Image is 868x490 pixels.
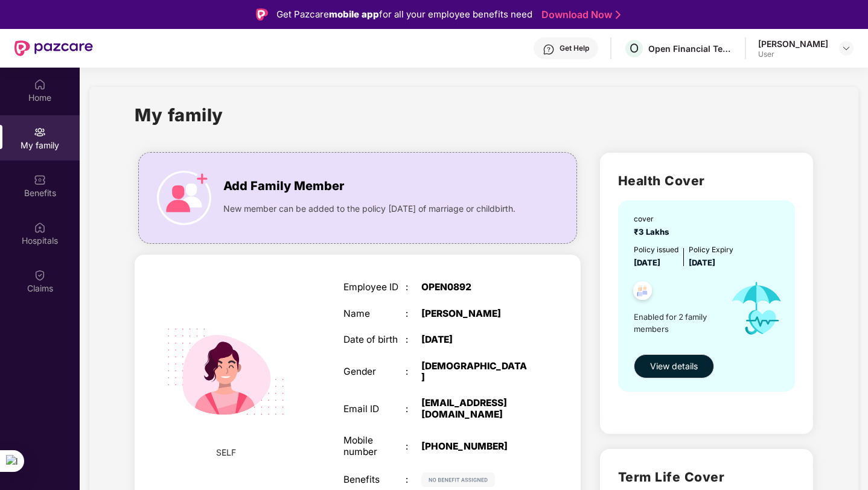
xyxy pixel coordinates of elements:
[406,308,421,319] div: :
[223,177,344,196] span: Add Family Member
[560,43,589,53] div: Get Help
[541,8,617,21] a: Download Now
[406,366,421,377] div: :
[34,269,46,281] img: svg+xml;base64,PHN2ZyBpZD0iQ2xhaW0iIHhtbG5zPSJodHRwOi8vd3d3LnczLm9yZy8yMDAwL3N2ZyIgd2lkdGg9IjIwIi...
[34,174,46,186] img: svg+xml;base64,PHN2ZyBpZD0iQmVuZWZpdHMiIHhtbG5zPSJodHRwOi8vd3d3LnczLm9yZy8yMDAwL3N2ZyIgd2lkdGg9Ij...
[276,7,532,22] div: Get Pazcare for all your employee benefits need
[157,171,211,225] img: icon
[618,171,795,191] h2: Health Cover
[689,244,733,256] div: Policy Expiry
[630,41,639,56] span: O
[689,258,715,267] span: [DATE]
[256,8,268,21] img: Logo
[634,214,674,225] div: cover
[421,361,530,383] div: [DEMOGRAPHIC_DATA]
[343,282,406,293] div: Employee ID
[634,311,720,336] span: Enabled for 2 family members
[406,282,421,293] div: :
[406,441,421,452] div: :
[343,366,406,377] div: Gender
[618,467,795,487] h2: Term Life Cover
[421,334,530,345] div: [DATE]
[634,244,678,256] div: Policy issued
[152,297,300,446] img: svg+xml;base64,PHN2ZyB4bWxucz0iaHR0cDovL3d3dy53My5vcmcvMjAwMC9zdmciIHdpZHRoPSIyMjQiIGhlaWdodD0iMT...
[421,282,530,293] div: OPEN0892
[343,334,406,345] div: Date of birth
[421,441,530,452] div: [PHONE_NUMBER]
[343,435,406,457] div: Mobile number
[406,334,421,345] div: :
[720,269,793,348] img: icon
[758,38,828,49] div: [PERSON_NAME]
[406,404,421,415] div: :
[543,43,555,56] img: svg+xml;base64,PHN2ZyBpZD0iSGVscC0zMngzMiIgeG1sbnM9Imh0dHA6Ly93d3cudzMub3JnLzIwMDAvc3ZnIiB3aWR0aD...
[634,258,660,267] span: [DATE]
[34,126,46,138] img: svg+xml;base64,PHN2ZyB3aWR0aD0iMjAiIGhlaWdodD0iMjAiIHZpZXdCb3g9IjAgMCAyMCAyMCIgZmlsbD0ibm9uZSIgeG...
[841,43,851,53] img: svg+xml;base64,PHN2ZyBpZD0iRHJvcGRvd24tMzJ4MzIiIHhtbG5zPSJodHRwOi8vd3d3LnczLm9yZy8yMDAwL3N2ZyIgd2...
[14,40,93,56] img: New Pazcare Logo
[421,398,530,420] div: [EMAIL_ADDRESS][DOMAIN_NAME]
[648,43,733,54] div: Open Financial Technologies Private Limited
[406,474,421,485] div: :
[758,49,828,59] div: User
[135,101,223,129] h1: My family
[421,472,495,487] img: svg+xml;base64,PHN2ZyB4bWxucz0iaHR0cDovL3d3dy53My5vcmcvMjAwMC9zdmciIHdpZHRoPSIxMjIiIGhlaWdodD0iMj...
[216,446,236,459] span: SELF
[634,354,714,378] button: View details
[650,360,698,373] span: View details
[421,308,530,319] div: [PERSON_NAME]
[634,227,674,237] span: ₹3 Lakhs
[343,404,406,415] div: Email ID
[329,8,379,20] strong: mobile app
[223,202,515,215] span: New member can be added to the policy [DATE] of marriage or childbirth.
[616,8,621,21] img: Stroke
[628,278,657,307] img: svg+xml;base64,PHN2ZyB4bWxucz0iaHR0cDovL3d3dy53My5vcmcvMjAwMC9zdmciIHdpZHRoPSI0OC45NDMiIGhlaWdodD...
[34,221,46,234] img: svg+xml;base64,PHN2ZyBpZD0iSG9zcGl0YWxzIiB4bWxucz0iaHR0cDovL3d3dy53My5vcmcvMjAwMC9zdmciIHdpZHRoPS...
[343,308,406,319] div: Name
[343,474,406,485] div: Benefits
[34,78,46,91] img: svg+xml;base64,PHN2ZyBpZD0iSG9tZSIgeG1sbnM9Imh0dHA6Ly93d3cudzMub3JnLzIwMDAvc3ZnIiB3aWR0aD0iMjAiIG...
